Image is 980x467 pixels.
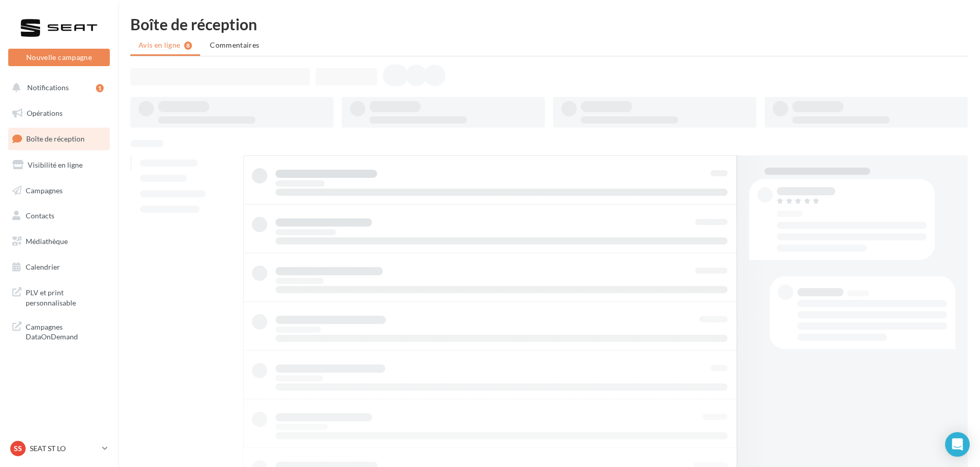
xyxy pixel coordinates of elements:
a: Contacts [6,205,112,227]
a: Campagnes DataOnDemand [6,316,112,346]
span: Visibilité en ligne [28,160,83,169]
a: PLV et print personnalisable [6,281,112,312]
span: Campagnes [26,186,63,194]
a: Boîte de réception [6,128,112,150]
a: SS SEAT ST LO [8,439,110,458]
span: Notifications [27,83,69,92]
span: Boîte de réception [26,134,85,143]
div: Open Intercom Messenger [945,432,970,457]
span: PLV et print personnalisable [26,286,106,308]
a: Médiathèque [6,231,112,252]
p: SEAT ST LO [30,443,98,454]
span: Campagnes DataOnDemand [26,320,106,342]
div: Boîte de réception [130,16,968,32]
a: Campagnes [6,180,112,201]
a: Calendrier [6,256,112,278]
span: Opérations [27,109,63,117]
div: 1 [96,84,104,92]
button: Nouvelle campagne [8,49,110,66]
a: Opérations [6,103,112,124]
span: SS [14,443,22,454]
span: Contacts [26,211,54,220]
span: Médiathèque [26,237,68,246]
span: Calendrier [26,262,60,271]
button: Notifications 1 [6,77,108,98]
span: Commentaires [210,40,259,49]
a: Visibilité en ligne [6,154,112,176]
